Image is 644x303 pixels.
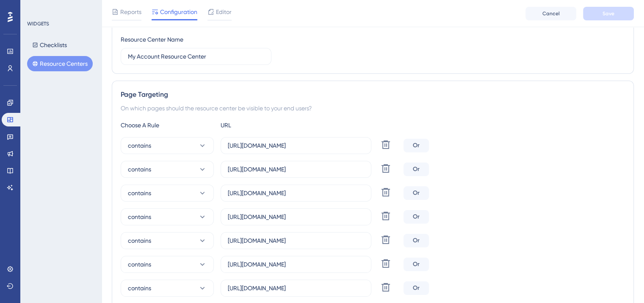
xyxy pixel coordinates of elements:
div: Or [404,186,429,200]
input: yourwebsite.com/path [228,141,364,150]
div: Or [404,163,429,176]
span: Configuration [160,7,197,17]
button: Resource Centers [27,56,93,71]
span: Reports [120,7,141,17]
input: yourwebsite.com/path [228,188,364,198]
div: Or [404,139,429,152]
span: Cancel [542,10,560,17]
button: contains [121,280,214,297]
button: contains [121,161,214,178]
button: Cancel [525,7,576,20]
button: Checklists [27,37,72,53]
span: contains [128,188,151,198]
button: contains [121,137,214,154]
div: Or [404,258,429,271]
input: yourwebsite.com/path [228,260,364,269]
span: contains [128,236,151,246]
div: Or [404,210,429,224]
span: Save [603,10,614,17]
span: contains [128,140,151,151]
button: contains [121,232,214,249]
span: contains [128,283,151,293]
span: contains [128,164,151,174]
div: Or [404,234,429,247]
div: On which pages should the resource center be visible to your end users? [121,103,625,113]
div: URL [221,120,314,130]
input: yourwebsite.com/path [228,236,364,245]
div: Or [404,281,429,295]
input: yourwebsite.com/path [228,165,364,174]
span: contains [128,212,151,222]
button: contains [121,256,214,273]
input: yourwebsite.com/path [228,212,364,222]
span: contains [128,259,151,269]
div: Resource Center Name [121,34,183,45]
input: yourwebsite.com/path [228,283,364,293]
div: Page Targeting [121,90,625,100]
button: Save [583,7,634,20]
div: Choose A Rule [121,120,214,130]
div: WIDGETS [27,20,49,27]
button: contains [121,185,214,202]
input: Type your Resource Center name [128,52,264,61]
span: Editor [216,7,232,17]
button: contains [121,208,214,225]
